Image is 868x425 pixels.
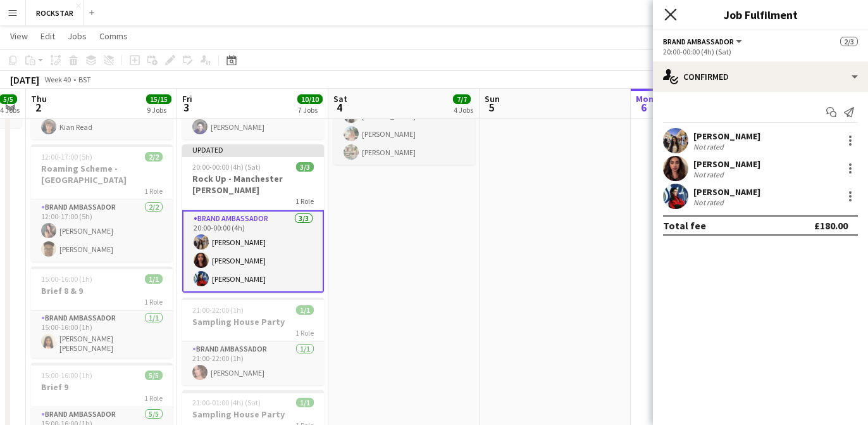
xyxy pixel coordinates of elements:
div: £180.00 [814,219,848,232]
div: 7 Jobs [298,105,322,115]
span: 15:00-16:00 (1h) [41,371,92,380]
span: 15/15 [146,94,171,104]
div: Updated [182,144,324,155]
a: View [5,28,33,44]
span: 2/3 [840,37,858,46]
span: Fri [182,93,192,105]
h3: Sampling House Party [182,316,324,327]
div: Not rated [693,198,726,207]
div: [PERSON_NAME] [693,130,760,142]
span: 1/1 [296,398,314,407]
span: View [10,30,28,42]
div: Not rated [693,170,726,179]
span: 15:00-16:00 (1h) [41,274,92,284]
div: [PERSON_NAME] [693,186,760,198]
span: Brand Ambassador [663,37,734,46]
span: 1 Role [144,186,163,196]
span: Mon [636,93,654,105]
span: 1 Role [144,393,163,403]
span: Edit [40,30,55,42]
span: 1 Role [295,328,314,338]
span: 21:00-01:00 (4h) (Sat) [192,398,261,407]
button: Brand Ambassador [663,37,744,46]
div: 9 Jobs [147,105,171,115]
span: 1 Role [295,196,314,206]
div: [PERSON_NAME] [693,158,760,170]
span: Jobs [68,30,87,42]
app-card-role: Brand Ambassador3/320:00-00:00 (4h)[PERSON_NAME][PERSON_NAME][PERSON_NAME] [333,85,475,165]
h3: Roaming Scheme - [GEOGRAPHIC_DATA] [31,163,173,186]
h3: Rock Up - Manchester [PERSON_NAME] [182,173,324,196]
span: 3/3 [296,162,314,172]
app-job-card: Updated20:00-00:00 (4h) (Sat)3/3Rock Up - Manchester [PERSON_NAME]1 RoleBrand Ambassador3/320:00-... [182,144,324,293]
span: 5 [483,100,500,115]
h3: Sampling House Party [182,409,324,420]
span: 12:00-17:00 (5h) [41,152,92,162]
span: 21:00-22:00 (1h) [192,305,244,315]
span: 5/5 [145,371,163,380]
span: Sat [333,93,347,105]
app-card-role: Brand Ambassador1/115:00-16:00 (1h)[PERSON_NAME] [PERSON_NAME] [31,311,173,358]
app-card-role: Brand Ambassador3/320:00-00:00 (4h)[PERSON_NAME][PERSON_NAME][PERSON_NAME] [182,210,324,293]
span: 3 [180,100,192,115]
h3: Brief 8 & 9 [31,285,173,296]
div: 20:00-00:00 (4h) (Sat) [663,47,858,56]
span: Thu [31,93,47,105]
app-job-card: 15:00-16:00 (1h)1/1Brief 8 & 91 RoleBrand Ambassador1/115:00-16:00 (1h)[PERSON_NAME] [PERSON_NAME] [31,267,173,358]
a: Jobs [63,28,92,44]
span: 20:00-00:00 (4h) (Sat) [192,162,261,172]
span: 1/1 [296,305,314,315]
h3: Brief 9 [31,381,173,393]
span: Week 40 [42,75,73,84]
span: 7/7 [453,94,471,104]
span: 1 Role [144,297,163,307]
span: 2/2 [145,152,163,162]
div: BST [78,75,91,84]
div: Not rated [693,142,726,151]
app-card-role: Brand Ambassador2/212:00-17:00 (5h)[PERSON_NAME][PERSON_NAME] [31,200,173,262]
button: ROCKSTAR [26,1,84,25]
app-job-card: 12:00-17:00 (5h)2/2Roaming Scheme - [GEOGRAPHIC_DATA]1 RoleBrand Ambassador2/212:00-17:00 (5h)[PE... [31,144,173,262]
app-card-role: Brand Ambassador1/121:00-22:00 (1h)[PERSON_NAME] [182,342,324,385]
span: Comms [99,30,128,42]
a: Edit [35,28,60,44]
div: [DATE] [10,73,39,86]
span: 10/10 [297,94,323,104]
div: Total fee [663,219,706,232]
span: 6 [634,100,654,115]
div: 4 Jobs [454,105,473,115]
span: 2 [29,100,47,115]
span: 4 [332,100,347,115]
span: 1/1 [145,274,163,284]
h3: Job Fulfilment [653,6,868,23]
app-job-card: 21:00-22:00 (1h)1/1Sampling House Party1 RoleBrand Ambassador1/121:00-22:00 (1h)[PERSON_NAME] [182,298,324,385]
span: Sun [485,93,500,105]
a: Comms [94,28,133,44]
div: Confirmed [653,61,868,92]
